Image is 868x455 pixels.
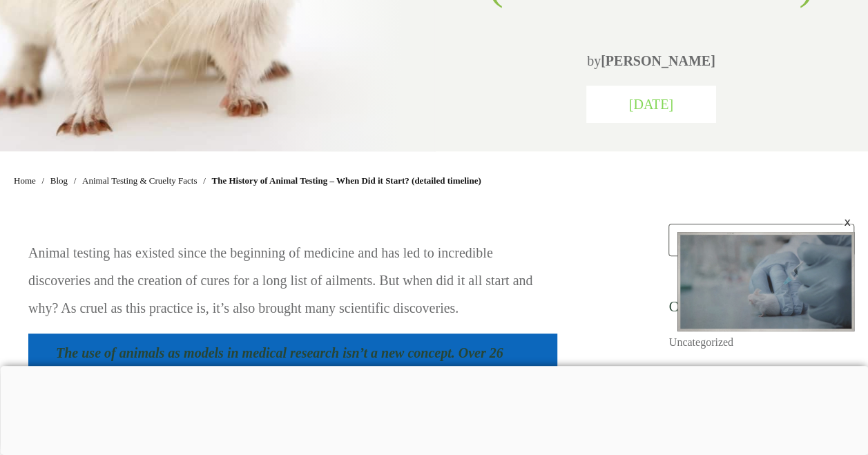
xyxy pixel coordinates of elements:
[669,333,733,353] a: Uncategorized
[601,53,715,68] a: [PERSON_NAME]
[677,232,854,331] div: Video Player
[28,239,557,332] p: Animal testing has existed since the beginning of medicine and has led to incredible discoveries ...
[463,47,840,75] p: by
[14,175,36,186] span: Home
[82,172,197,190] a: Animal Testing & Cruelty Facts
[200,176,209,185] li: /
[70,176,79,185] li: /
[14,172,36,190] a: Home
[211,172,481,190] span: The History of Animal Testing – When Did it Start? (detailed timeline)
[87,366,781,452] iframe: Advertisement
[39,176,48,185] li: /
[50,175,68,186] span: Blog
[82,175,197,186] span: Animal Testing & Cruelty Facts
[629,97,673,112] span: [DATE]
[669,298,853,315] h5: Categories
[50,172,68,190] a: Blog
[842,217,853,228] div: x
